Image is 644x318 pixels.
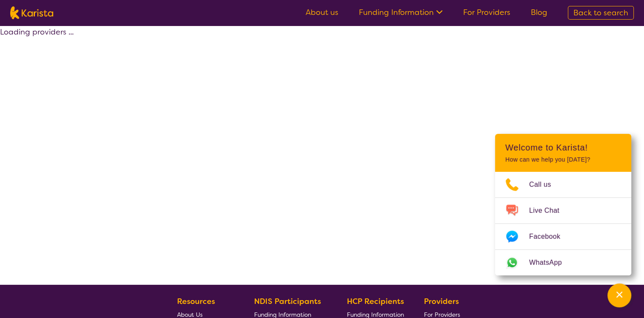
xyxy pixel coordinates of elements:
[573,8,628,18] span: Back to search
[505,142,621,153] h2: Welcome to Karista!
[531,7,547,17] a: Blog
[306,7,338,17] a: About us
[495,134,631,275] div: Channel Menu
[463,7,510,17] a: For Providers
[424,296,459,306] b: Providers
[505,156,621,163] p: How can we help you [DATE]?
[529,204,570,217] span: Live Chat
[529,256,572,269] span: WhatsApp
[10,6,53,19] img: Karista logo
[495,172,631,275] ul: Choose channel
[347,296,404,306] b: HCP Recipients
[495,250,631,275] a: Web link opens in a new tab.
[529,178,561,191] span: Call us
[568,6,634,20] a: Back to search
[359,7,443,17] a: Funding Information
[177,296,215,306] b: Resources
[607,283,631,307] button: Channel Menu
[254,296,321,306] b: NDIS Participants
[529,230,570,243] span: Facebook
